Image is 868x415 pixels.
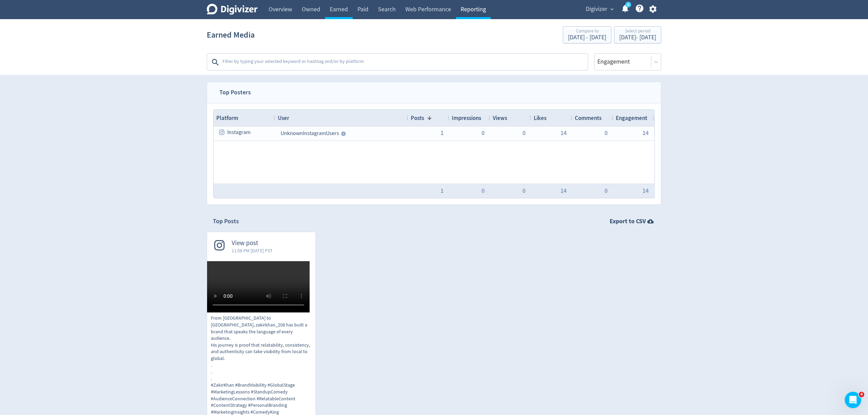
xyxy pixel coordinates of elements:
[619,29,656,35] div: Select period
[560,188,567,194] button: 14
[227,126,250,139] span: Instagram
[568,29,606,35] div: Compare to
[523,130,526,136] button: 0
[625,2,631,8] a: 5
[482,188,485,194] button: 0
[568,35,606,41] div: [DATE] - [DATE]
[452,114,481,122] span: Impressions
[642,188,649,194] button: 14
[642,130,649,136] button: 14
[619,35,656,41] div: [DATE] - [DATE]
[845,392,861,408] iframe: Intercom live chat
[493,114,507,122] span: Views
[281,130,339,137] span: Unknown Instagram Users
[216,114,238,122] span: Platform
[232,247,273,254] span: 11:58 PM [DATE] PST
[440,130,444,136] button: 1
[278,114,289,122] span: User
[482,130,485,136] button: 0
[859,392,864,397] span: 4
[523,188,526,194] button: 0
[616,114,647,122] span: Engagement
[563,26,611,43] button: Compare to[DATE] - [DATE]
[605,188,608,194] button: 0
[627,2,629,7] text: 5
[609,6,615,12] span: expand_more
[219,129,225,135] svg: instagram
[213,217,239,226] h2: Top Posts
[207,24,255,46] h1: Earned Media
[605,130,608,136] button: 0
[610,217,646,226] strong: Export to CSV
[583,4,615,15] button: Digivizer
[586,4,607,15] span: Digivizer
[440,188,444,194] button: 1
[575,114,601,122] span: Comments
[534,114,546,122] span: Likes
[614,26,661,43] button: Select period[DATE]- [DATE]
[411,114,424,122] span: Posts
[560,130,567,136] button: 14
[213,82,257,103] span: Top Posters
[232,239,273,247] span: View post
